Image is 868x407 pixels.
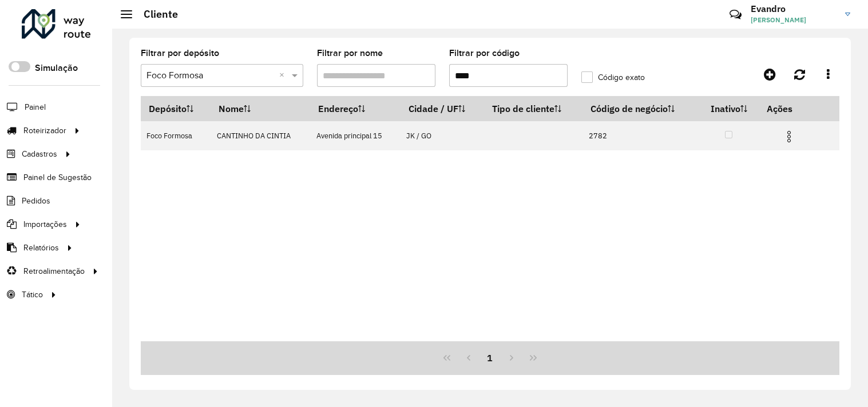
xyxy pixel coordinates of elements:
th: Cidade / UF [401,97,485,121]
span: Retroalimentação [23,265,85,277]
span: Clear all [279,69,289,82]
button: 1 [479,347,501,369]
span: Pedidos [22,195,50,207]
th: Ações [759,97,828,121]
td: Avenida principal 15 [310,121,401,150]
td: 2782 [583,121,699,150]
label: Filtrar por código [449,46,520,60]
td: CANTINHO DA CINTIA [211,121,310,150]
th: Inativo [699,97,759,121]
label: Filtrar por depósito [141,46,219,60]
th: Tipo de cliente [484,97,582,121]
a: Contato Rápido [723,2,748,27]
span: Relatórios [23,242,59,254]
span: Painel [25,101,46,113]
span: Roteirizador [23,125,66,137]
th: Nome [211,97,310,121]
th: Endereço [310,97,401,121]
h2: Cliente [132,8,178,21]
th: Depósito [141,97,211,121]
span: Importações [23,218,67,230]
span: Painel de Sugestão [23,171,92,183]
td: Foco Formosa [141,121,211,150]
h3: Evandro [751,3,837,14]
label: Filtrar por nome [317,46,383,60]
span: Cadastros [22,148,57,160]
label: Simulação [35,61,78,75]
td: JK / GO [401,121,485,150]
span: Tático [22,289,43,301]
label: Código exato [581,71,645,83]
span: [PERSON_NAME] [751,15,837,25]
th: Código de negócio [583,97,699,121]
